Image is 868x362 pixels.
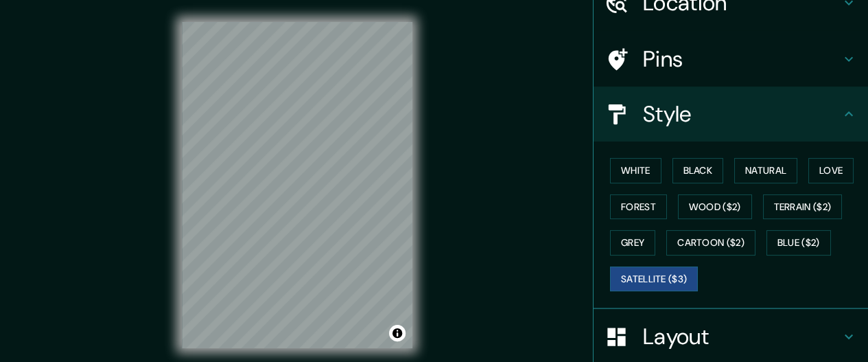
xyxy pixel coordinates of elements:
[672,158,724,183] button: Black
[643,100,841,128] h4: Style
[610,194,667,220] button: Forest
[610,158,661,183] button: White
[389,325,406,341] button: Toggle attribution
[734,158,797,183] button: Natural
[610,230,655,256] button: Grey
[763,194,843,220] button: Terrain ($2)
[666,230,755,256] button: Cartoon ($2)
[594,87,868,142] div: Style
[643,323,841,350] h4: Layout
[678,194,752,220] button: Wood ($2)
[766,230,831,256] button: Blue ($2)
[610,267,698,292] button: Satellite ($3)
[182,22,412,348] canvas: Map
[808,158,854,183] button: Love
[643,45,841,73] h4: Pins
[594,32,868,87] div: Pins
